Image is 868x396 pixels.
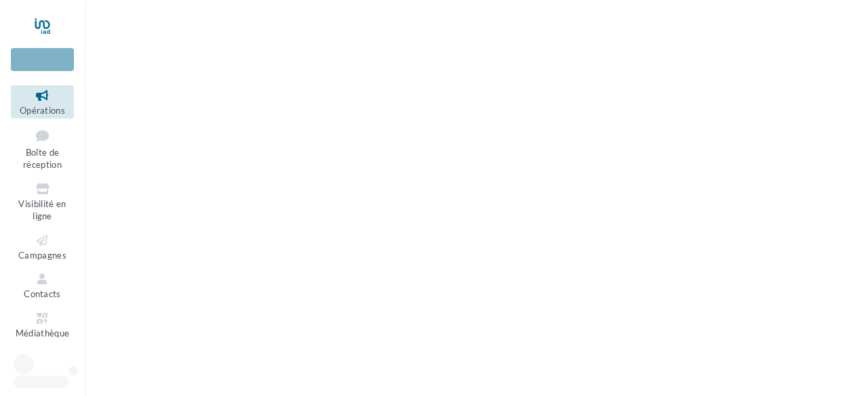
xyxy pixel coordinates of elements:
a: Visibilité en ligne [11,179,74,225]
span: Médiathèque [16,328,70,338]
a: Boîte de réception [11,124,74,173]
a: Opérations [11,85,74,118]
a: Campagnes [11,230,74,263]
div: Nouvelle campagne [11,48,74,71]
span: Opérations [20,105,65,116]
a: Calendrier [11,347,74,380]
a: Contacts [11,269,74,302]
span: Campagnes [18,250,66,261]
span: Visibilité en ligne [18,198,66,222]
span: Contacts [24,288,61,299]
a: Médiathèque [11,308,74,341]
span: Boîte de réception [23,147,62,171]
